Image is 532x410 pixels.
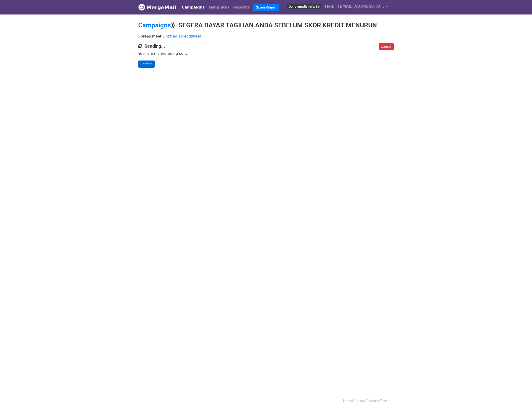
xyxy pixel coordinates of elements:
iframe: Chat Widget [509,388,532,410]
a: Daily emails left: 50 [285,2,323,11]
h4: Sending... [138,43,394,49]
a: MergeMail [138,3,176,12]
span: Daily emails left: 50 [287,4,321,9]
a: Reports [231,3,252,12]
h2: ⟫ SEGERA BAYAR TAGIHAN ANDA SEBELUM SKOR KREDIT MENURUN [138,21,394,29]
a: Terms [380,399,390,403]
a: Campaigns [180,3,206,12]
p: Spreadsheet: [138,34,394,39]
a: Open Gmail [253,4,279,11]
a: Cancel [379,43,394,50]
a: [EMAIL_ADDRESS][DOMAIN_NAME] [336,2,390,13]
p: Your emails are being sent. [138,51,394,56]
a: Help [323,2,336,11]
img: MergeMail logo [138,4,145,11]
a: Untitled spreadsheet [163,34,201,38]
a: Contact [352,399,365,403]
span: [EMAIL_ADDRESS][DOMAIN_NAME] [338,4,384,9]
a: Templates [206,3,231,12]
a: Campaigns [138,21,171,29]
a: Help [343,399,351,403]
a: Privacy [367,399,379,403]
a: Refresh [138,61,155,68]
